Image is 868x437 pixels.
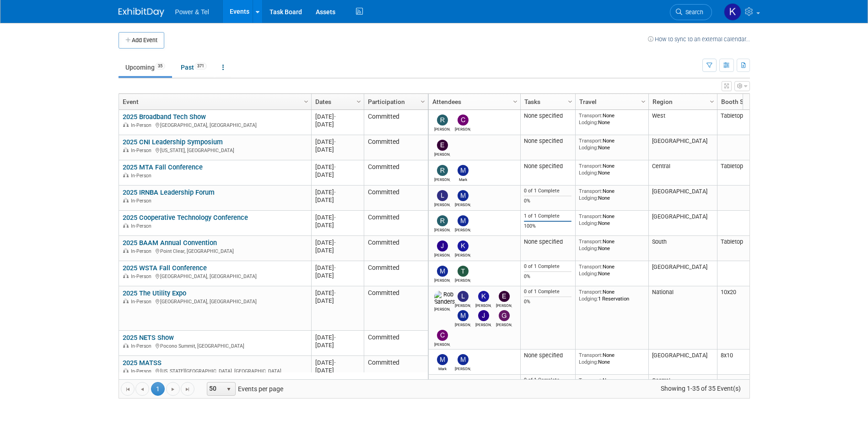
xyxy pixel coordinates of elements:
div: None specified [524,352,571,359]
div: None 1 Reservation [579,377,645,390]
img: In-Person Event [123,147,129,152]
span: In-Person [131,122,154,128]
a: 2025 Broadband Tech Show [123,113,206,121]
img: Greg Heard [499,310,510,321]
div: Greg Heard [496,321,512,327]
div: [DATE] [315,333,360,341]
span: Column Settings [419,98,426,105]
td: Committed [364,331,428,356]
td: Central [648,160,717,186]
div: [DATE] [315,146,360,153]
div: None None [579,213,645,226]
div: Kevin Wilkes [455,251,471,257]
div: Rob Sanders [434,306,450,311]
a: Go to the previous page [135,382,149,396]
a: Column Settings [565,94,575,108]
div: None 1 Reservation [579,289,645,302]
span: In-Person [131,173,154,179]
td: Committed [364,236,428,261]
div: [DATE] [315,272,360,279]
div: 0% [524,299,571,305]
a: Attendees [432,94,514,109]
div: [DATE] [315,163,360,171]
a: Go to the first page [121,382,135,396]
span: In-Person [131,343,154,349]
span: In-Person [131,299,154,305]
div: None specified [524,112,571,120]
div: [DATE] [315,196,360,204]
a: 2025 CNI Leadership Symposium [123,138,223,146]
img: Chris Anderson [437,330,448,341]
td: [GEOGRAPHIC_DATA] [648,261,717,286]
span: Lodging: [579,359,598,365]
img: Lydia Lott [458,291,469,302]
div: [GEOGRAPHIC_DATA], [GEOGRAPHIC_DATA] [123,121,307,129]
span: Go to the last page [184,386,191,393]
a: 2025 BAAM Annual Convention [123,239,217,247]
span: Transport: [579,377,603,383]
div: Michael Mackeben [455,365,471,371]
a: Column Settings [354,94,364,108]
span: Events per page [195,382,292,396]
span: Transport: [579,163,603,169]
span: 371 [194,63,207,70]
div: [DATE] [315,188,360,196]
div: Lydia Lott [455,302,471,308]
td: [GEOGRAPHIC_DATA] [648,186,717,211]
div: [DATE] [315,221,360,229]
td: Committed [364,160,428,186]
span: 35 [155,63,165,70]
span: Transport: [579,263,603,270]
div: Pocono Summit, [GEOGRAPHIC_DATA] [123,342,307,350]
div: Michael Mackeben [455,201,471,207]
img: James Jones [437,240,448,251]
span: Transport: [579,112,603,119]
div: [DATE] [315,138,360,146]
div: Edward Sudina [496,302,512,308]
div: Mark Longtin [455,176,471,182]
a: Upcoming35 [119,59,172,76]
div: Point Clear, [GEOGRAPHIC_DATA] [123,247,307,255]
div: [DATE] [315,359,360,366]
span: - [334,239,336,246]
img: Mike Kruszewski [458,310,469,321]
div: None None [579,238,645,251]
td: National [648,286,717,350]
span: Column Settings [566,98,574,105]
div: Edward Sudina [434,151,450,157]
a: Participation [368,94,422,109]
div: [DATE] [315,213,360,221]
td: [GEOGRAPHIC_DATA] [648,135,717,160]
td: Committed [364,186,428,211]
a: Column Settings [418,94,428,108]
div: [US_STATE], [GEOGRAPHIC_DATA] [123,146,307,154]
img: Michael Mackeben [458,190,469,201]
div: Chris Anderson [434,341,450,347]
div: Kevin Wilkes [475,302,491,308]
span: - [334,113,336,120]
div: None None [579,188,645,201]
span: In-Person [131,368,154,374]
a: Dates [315,94,358,109]
div: 100% [524,223,571,229]
img: Kevin Wilkes [478,291,489,302]
div: [DATE] [315,264,360,272]
td: South [648,236,717,261]
button: Add Event [119,32,164,49]
span: Lodging: [579,245,598,251]
span: Transport: [579,238,603,245]
div: None None [579,163,645,176]
div: 0% [524,273,571,280]
div: [DATE] [315,171,360,179]
td: 10x20 [717,286,786,350]
span: Lodging: [579,169,598,176]
div: None specified [524,137,571,145]
span: Lodging: [579,195,598,201]
span: Power & Tel [175,8,209,16]
a: Travel [579,94,642,109]
td: [GEOGRAPHIC_DATA] [648,350,717,375]
span: Lodging: [579,295,598,302]
img: In-Person Event [123,273,129,278]
div: [DATE] [315,120,360,128]
img: Taylor Trewyn [458,266,469,277]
